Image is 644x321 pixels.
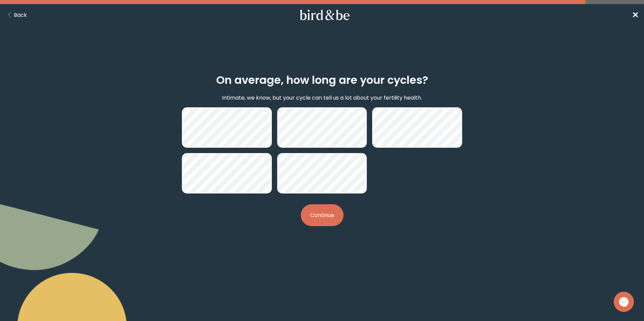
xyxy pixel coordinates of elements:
[301,204,344,226] button: Continue
[632,9,639,21] a: ✕
[5,11,27,19] button: Back Button
[610,289,637,314] iframe: Gorgias live chat messenger
[222,94,422,102] p: Intimate, we know, but your cycle can tell us a lot about your fertility health.
[216,72,428,88] h2: On average, how long are your cycles?
[632,9,639,21] span: ✕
